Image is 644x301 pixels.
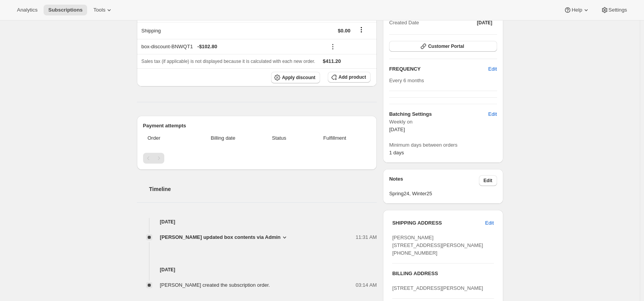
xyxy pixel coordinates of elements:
span: Apply discount [282,74,315,81]
span: [STREET_ADDRESS][PERSON_NAME] [392,285,483,291]
h2: Timeline [149,185,377,193]
span: Fulfillment [303,134,366,142]
button: Edit [484,108,501,120]
span: Settings [609,7,627,13]
button: [PERSON_NAME] updated box contents via Admin [160,233,288,241]
h3: BILLING ADDRESS [392,270,494,277]
span: [PERSON_NAME] [STREET_ADDRESS][PERSON_NAME] [PHONE_NUMBER] [392,235,483,256]
span: Customer Portal [428,43,464,49]
th: Order [143,130,189,147]
span: [DATE] [389,127,405,132]
span: - $102.80 [197,43,217,51]
span: 11:31 AM [356,233,377,241]
span: [PERSON_NAME] created the subscription order. [160,282,270,288]
span: $0.00 [338,28,351,34]
button: Tools [89,5,118,15]
button: Edit [480,217,498,229]
button: Edit [479,175,497,186]
span: Status [260,134,299,142]
span: $411.20 [323,58,341,64]
span: Add product [339,74,366,80]
button: [DATE] [472,17,497,28]
th: Shipping [137,22,251,39]
button: Apply discount [271,72,320,83]
h3: SHIPPING ADDRESS [392,219,485,227]
h6: Batching Settings [389,110,488,118]
button: Help [559,5,594,15]
span: Tools [93,7,105,13]
span: Billing date [191,134,255,142]
button: Analytics [12,5,42,15]
button: Shipping actions [355,25,368,34]
h4: [DATE] [137,218,377,226]
span: Every 6 months [389,78,424,83]
span: Edit [485,219,494,227]
span: 1 days [389,150,404,156]
h2: Payment attempts [143,122,371,130]
button: Edit [484,63,501,75]
span: Edit [488,65,497,73]
button: Customer Portal [389,41,497,52]
span: Edit [484,178,492,184]
h4: [DATE] [137,266,377,274]
span: Analytics [17,7,37,13]
span: [DATE] [477,20,492,26]
span: Sales tax (if applicable) is not displayed because it is calculated with each new order. [142,59,315,64]
button: Subscriptions [44,5,87,15]
button: Settings [596,5,632,15]
span: [PERSON_NAME] updated box contents via Admin [160,233,281,241]
span: Minimum days between orders [389,141,497,149]
button: Add product [328,72,371,83]
span: Help [572,7,582,13]
span: Weekly on [389,118,497,126]
div: box-discount-BNWQT1 [142,43,322,51]
span: Created Date [389,19,419,27]
nav: Pagination [143,153,371,164]
span: Edit [488,110,497,118]
span: Subscriptions [48,7,83,13]
h3: Notes [389,175,479,186]
h2: FREQUENCY [389,65,488,73]
span: 03:14 AM [356,281,377,289]
span: Spring24, Winter25 [389,190,497,198]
